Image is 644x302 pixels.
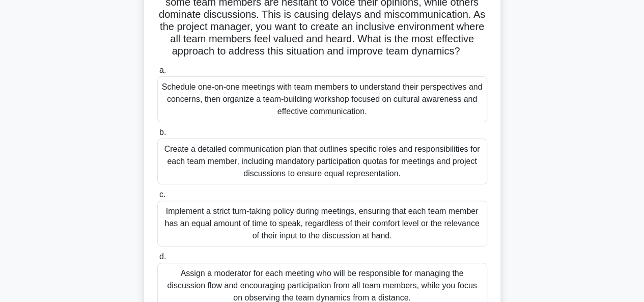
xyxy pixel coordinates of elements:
div: Implement a strict turn-taking policy during meetings, ensuring that each team member has an equa... [157,201,487,246]
span: a. [159,66,166,74]
div: Create a detailed communication plan that outlines specific roles and responsibilities for each t... [157,139,487,184]
span: b. [159,128,166,136]
span: c. [159,190,165,199]
div: Schedule one-on-one meetings with team members to understand their perspectives and concerns, the... [157,76,487,122]
span: d. [159,252,166,261]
